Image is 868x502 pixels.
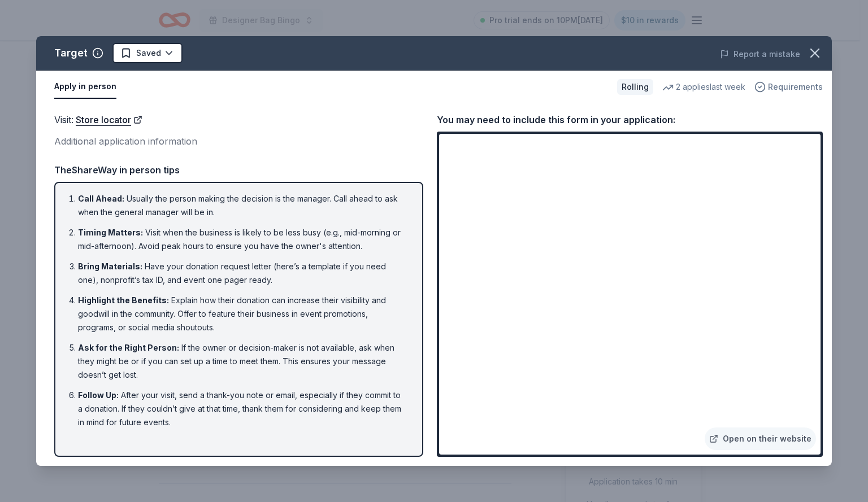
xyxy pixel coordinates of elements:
button: Apply in person [54,75,116,99]
span: Follow Up : [78,390,119,400]
li: Visit when the business is likely to be less busy (e.g., mid-morning or mid-afternoon). Avoid pea... [78,226,406,253]
a: Store locator [76,112,142,127]
div: You may need to include this form in your application: [437,112,823,127]
iframe: To enrich screen reader interactions, please activate Accessibility in Grammarly extension settings [439,134,821,455]
span: Bring Materials : [78,261,142,271]
span: Ask for the Right Person : [78,343,179,352]
div: TheShareWay in person tips [54,163,423,177]
span: Call Ahead : [78,194,124,203]
div: 2 applies last week [662,80,745,94]
a: Open on their website [705,427,816,450]
span: Timing Matters : [78,228,143,237]
span: Requirements [768,80,823,94]
div: Target [54,44,88,62]
button: Report a mistake [720,47,800,61]
button: Saved [112,43,183,63]
li: If the owner or decision-maker is not available, ask when they might be or if you can set up a ti... [78,341,406,382]
div: Visit : [54,112,423,127]
li: Usually the person making the decision is the manager. Call ahead to ask when the general manager... [78,192,406,219]
button: Requirements [754,80,823,94]
li: After your visit, send a thank-you note or email, especially if they commit to a donation. If the... [78,388,406,429]
div: Rolling [617,79,653,95]
span: Saved [136,46,161,60]
span: Highlight the Benefits : [78,295,169,305]
li: Explain how their donation can increase their visibility and goodwill in the community. Offer to ... [78,294,406,334]
li: Have your donation request letter (here’s a template if you need one), nonprofit’s tax ID, and ev... [78,260,406,287]
div: Additional application information [54,134,423,149]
